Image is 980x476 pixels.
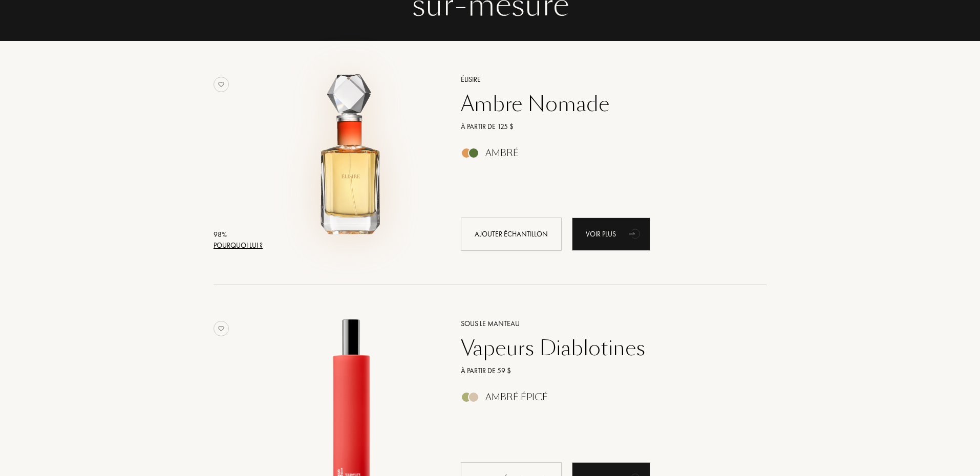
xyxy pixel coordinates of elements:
[485,392,548,403] div: Ambré Épicé
[572,218,650,251] div: Voir plus
[453,318,752,329] a: Sous le Manteau
[453,336,752,360] a: Vapeurs Diablotines
[572,218,650,251] a: Voir plusanimation
[453,92,752,116] a: Ambre Nomade
[625,223,646,244] div: animation
[485,147,519,159] div: Ambré
[266,73,437,243] img: Ambre Nomade Élisire
[453,365,752,376] a: À partir de 59 $
[461,218,562,251] div: Ajouter échantillon
[453,150,752,161] a: Ambré
[453,74,752,85] a: Élisire
[214,77,229,92] img: no_like_p.png
[453,395,752,405] a: Ambré Épicé
[214,321,229,336] img: no_like_p.png
[214,240,263,251] div: Pourquoi lui ?
[453,121,752,132] a: À partir de 125 $
[266,61,445,263] a: Ambre Nomade Élisire
[214,229,263,240] div: 98 %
